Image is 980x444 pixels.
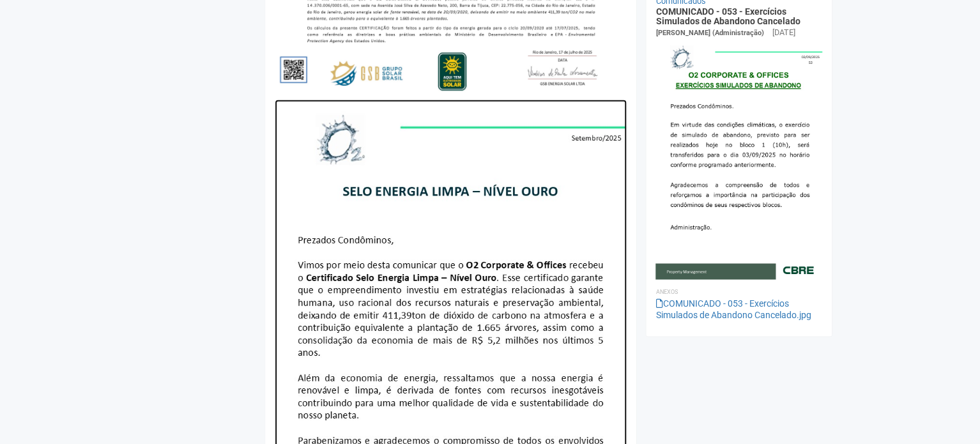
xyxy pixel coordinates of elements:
[655,286,822,298] li: Anexos
[655,298,811,320] a: COMUNICADO - 053 - Exercícios Simulados de Abandono Cancelado.jpg
[655,39,822,279] img: COMUNICADO%20-%20053%20-%20Exerc%C3%ADcios%20Simulados%20de%20Abandono%20Cancelado.jpg
[655,6,800,26] a: COMUNICADO - 053 - Exercícios Simulados de Abandono Cancelado
[655,29,763,37] span: [PERSON_NAME] (Administração)
[772,27,795,38] div: [DATE]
